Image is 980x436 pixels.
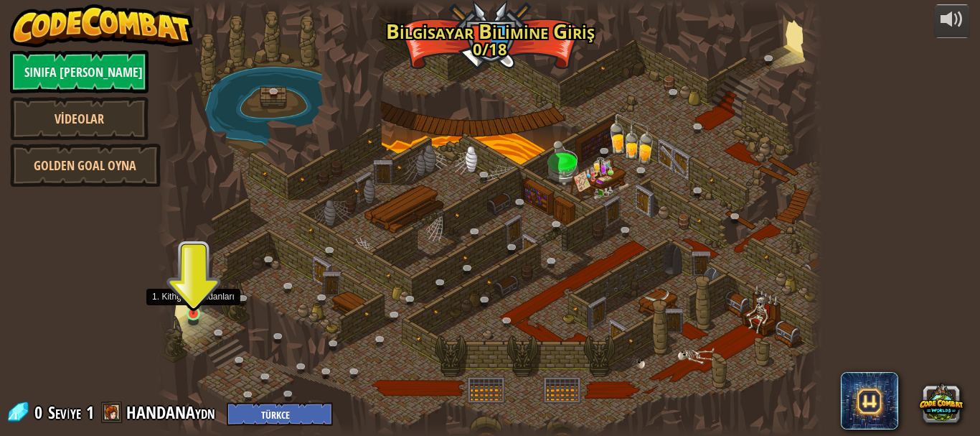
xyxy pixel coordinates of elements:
button: Sesi ayarla [934,4,970,38]
a: Golden Goal Oyna [10,144,161,187]
span: 1 [86,401,94,424]
a: Sınıfa [PERSON_NAME] [10,50,149,93]
a: Videolar [10,97,149,140]
img: level-banner-unstarted.png [186,279,201,315]
img: CodeCombat - Learn how to code by playing a game [10,4,194,47]
span: 0 [34,401,47,424]
span: Seviye [48,401,81,425]
a: HANDANAydn [126,401,220,424]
